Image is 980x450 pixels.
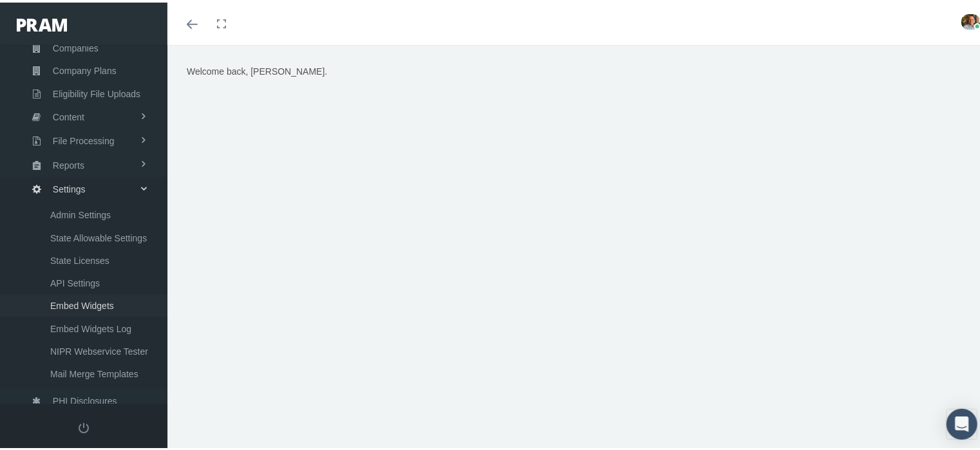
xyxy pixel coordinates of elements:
span: Company Plans [53,57,117,79]
span: Welcome back, [PERSON_NAME]. [187,64,327,74]
span: Embed Widgets [50,292,114,314]
span: State Licenses [50,247,109,269]
span: Admin Settings [50,202,111,223]
img: PRAM_20_x_78.png [17,16,67,29]
span: Embed Widgets Log [50,315,131,337]
span: Eligibility File Uploads [53,80,140,102]
span: State Allowable Settings [50,225,147,247]
span: API Settings [50,270,100,292]
span: File Processing [53,127,115,149]
div: Open Intercom Messenger [947,406,977,437]
span: PHI Disclosures [53,388,117,409]
span: Settings [53,176,86,198]
span: Content [53,104,84,126]
span: NIPR Webservice Tester [50,338,148,360]
span: Reports [53,152,84,174]
span: Mail Merge Templates [50,361,138,382]
span: Companies [53,35,99,57]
